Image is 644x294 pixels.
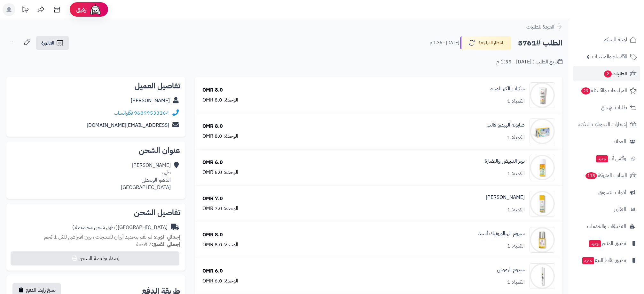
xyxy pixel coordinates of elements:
[12,82,180,90] h2: تفاصيل العميل
[202,267,223,275] div: 6.0 OMR
[598,188,626,197] span: أدوات التسويق
[131,97,170,104] a: [PERSON_NAME]
[573,185,640,200] a: أدوات التسويق
[485,158,525,165] a: تونر التبييض والنضارة
[592,52,627,61] span: الأقسام والمنتجات
[202,123,223,130] div: 8.0 OMR
[573,100,640,115] a: طلبات الإرجاع
[36,36,69,50] a: الفاتورة
[87,121,169,129] a: [EMAIL_ADDRESS][DOMAIN_NAME]
[573,66,640,81] a: الطلبات2
[573,202,640,217] a: التقارير
[530,155,555,180] img: 1739577595-cm51khrme0n1z01klhcir4seo_WHITING_TONER-01-90x90.jpg
[202,241,238,249] div: الوحدة: 8.0 OMR
[44,233,152,241] span: لم تقم بتحديد أوزان للمنتجات ، وزن افتراضي للكل 1 كجم
[581,86,627,95] span: المراجعات والأسئلة
[153,233,180,241] strong: إجمالي الوزن:
[202,231,223,239] div: 8.0 OMR
[507,206,525,214] div: الكمية: 1
[72,224,168,231] div: [GEOGRAPHIC_DATA]
[573,134,640,149] a: العملاء
[202,86,223,94] div: 8.0 OMR
[507,170,525,177] div: الكمية: 1
[487,121,525,129] a: صابونة الهيدرو قالب
[582,257,594,264] span: جديد
[603,69,627,78] span: الطلبات
[11,251,179,265] button: إصدار بوليصة الشحن
[614,205,626,214] span: التقارير
[530,118,555,144] img: 1739573119-cm52f9dep0njo01kla0z30oeq_hydro_soap-01-90x90.jpg
[573,168,640,183] a: السلات المتروكة118
[41,39,54,47] span: الفاتورة
[589,240,601,247] span: جديد
[595,154,626,163] span: وآتس آب
[496,58,562,66] div: تاريخ الطلب : [DATE] - 1:35 م
[497,266,525,274] a: سيروم الرموش
[581,87,590,94] span: 29
[507,279,525,286] div: الكمية: 1
[507,242,525,250] div: الكمية: 1
[596,155,608,162] span: جديد
[601,103,627,112] span: طلبات الإرجاع
[486,194,525,201] a: [PERSON_NAME]
[430,40,459,46] small: [DATE] - 1:35 م
[12,147,180,154] h2: عنوان الشحن
[202,169,238,176] div: الوحدة: 6.0 OMR
[76,6,86,13] span: رفيق
[121,162,171,191] div: [PERSON_NAME] ظهر، الدقم، الوسطى [GEOGRAPHIC_DATA]
[573,219,640,234] a: التطبيقات والخدمات
[603,35,627,44] span: لوحة التحكم
[526,23,562,31] a: العودة للطلبات
[585,172,597,179] span: 118
[491,85,525,93] a: سكراب الكرز للوجه
[507,134,525,141] div: الكمية: 1
[604,70,612,78] span: 2
[573,83,640,98] a: المراجعات والأسئلة29
[202,205,238,212] div: الوحدة: 7.0 OMR
[507,98,525,105] div: الكمية: 1
[518,37,562,50] h2: الطلب #5761
[601,17,638,31] img: logo-2.png
[202,195,223,202] div: 7.0 OMR
[573,253,640,268] a: تطبيق نقاط البيعجديد
[12,209,180,216] h2: تفاصيل الشحن
[136,241,180,248] small: 7 قطعة
[573,117,640,132] a: إشعارات التحويلات البنكية
[26,286,56,294] span: نسخ رابط الدفع
[526,23,554,31] span: العودة للطلبات
[530,263,555,289] img: 1739580443-cm52d9fdg0ng001kl7cklf4mi_NANO_LASH-01-90x90.jpg
[202,96,238,104] div: الوحدة: 8.0 OMR
[573,32,640,47] a: لوحة التحكم
[202,277,238,285] div: الوحدة: 6.0 OMR
[89,3,102,16] img: ai-face.png
[202,159,223,166] div: 6.0 OMR
[530,227,555,253] img: 1739578643-cm516f0fm0mpe01kl9e8k1mvk_H_SEURM-09-90x90.jpg
[587,222,626,231] span: التطبيقات والخدمات
[573,236,640,251] a: تطبيق المتجرجديد
[134,109,169,117] a: 96899533264
[530,191,555,216] img: 1739578407-cm52ejt6m0ni401kl3jol0g1m_MOISTURIZER-01-90x90.jpg
[585,171,627,180] span: السلات المتروكة
[114,109,133,117] a: واتساب
[152,241,180,248] strong: إجمالي القطع:
[588,239,626,248] span: تطبيق المتجر
[460,36,511,50] button: بانتظار المراجعة
[578,120,627,129] span: إشعارات التحويلات البنكية
[72,224,118,231] span: ( طرق شحن مخصصة )
[478,230,525,237] a: سيروم الهيالورونيك أسيد
[582,256,626,265] span: تطبيق نقاط البيع
[202,133,238,140] div: الوحدة: 8.0 OMR
[573,151,640,166] a: وآتس آبجديد
[17,3,33,18] a: تحديثات المنصة
[530,82,555,108] img: 1739572853-cm5o8j8wv00ds01n3eshk8ty1_cherry-90x90.png
[614,137,626,146] span: العملاء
